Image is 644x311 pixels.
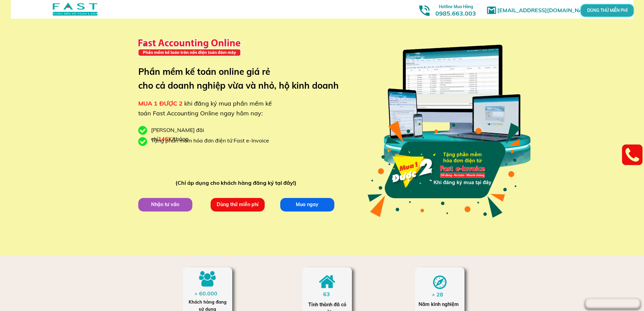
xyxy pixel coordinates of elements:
h3: 0985.663.003 [428,2,483,17]
div: [PERSON_NAME] đãi chỉ /tháng [151,126,239,143]
h3: Phần mềm kế toán online giá rẻ cho cả doanh nghiệp vừa và nhỏ, hộ kinh doanh [138,65,349,93]
span: khi đăng ký mua phần mềm kế toán Fast Accounting Online ngay hôm nay: [138,99,272,117]
h1: [EMAIL_ADDRESS][DOMAIN_NAME] [497,6,597,15]
div: + 28 [432,290,450,299]
p: Nhận tư vấn [138,198,192,212]
div: Tặng phần mềm hóa đơn điện tử Fast e-Invoice [151,136,274,145]
span: MUA 1 ĐƯỢC 2 [138,99,183,107]
span: 146K [158,135,172,142]
span: Hotline Mua Hàng [439,4,473,9]
div: 63 [323,290,336,299]
div: (Chỉ áp dụng cho khách hàng đăng ký tại đây!) [175,179,300,187]
div: Năm kinh nghiệm [419,301,461,308]
div: + 60.000 [194,289,221,298]
p: Dùng thử miễn phí [211,198,265,212]
p: Mua ngay [280,198,334,212]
